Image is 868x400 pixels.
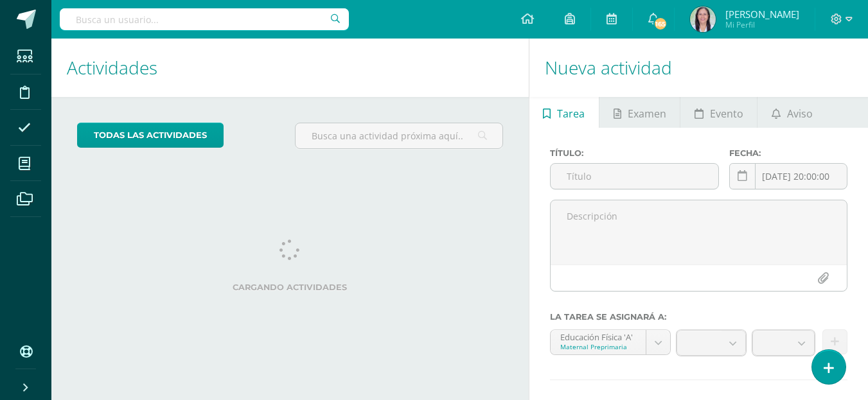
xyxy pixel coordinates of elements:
span: Evento [710,98,743,129]
span: Examen [628,98,666,129]
div: Maternal Preprimaria [560,342,636,351]
input: Busca un usuario... [60,8,349,30]
a: Educación Física 'A'Maternal Preprimaria [551,330,670,354]
input: Título [551,164,719,189]
label: Fecha: [729,148,847,158]
label: Cargando actividades [77,283,503,292]
h1: Nueva actividad [545,39,853,97]
span: Tarea [557,98,585,129]
input: Fecha de entrega [730,164,847,189]
label: Título: [550,148,720,158]
a: Aviso [757,97,826,128]
span: [PERSON_NAME] [725,8,799,21]
input: Busca una actividad próxima aquí... [296,123,502,148]
span: 165 [653,17,668,31]
div: Educación Física 'A' [560,330,636,342]
span: Mi Perfil [725,19,799,30]
a: Evento [680,97,757,128]
a: todas las Actividades [77,123,224,148]
img: 9369708c4837e0f9cfcc62545362beb5.png [690,6,716,32]
a: Examen [599,97,680,128]
label: La tarea se asignará a: [550,312,847,322]
span: Aviso [787,98,813,129]
h1: Actividades [67,39,513,97]
a: Tarea [529,97,599,128]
